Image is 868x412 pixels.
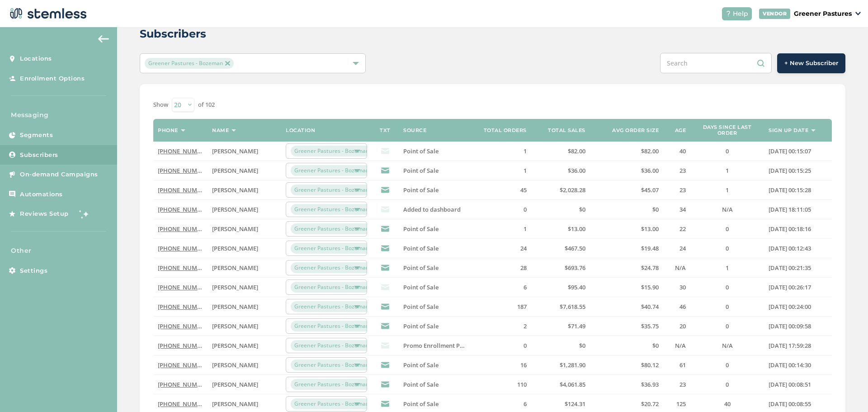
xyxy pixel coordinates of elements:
label: $13.00 [594,225,659,233]
label: Vincent Dinh [212,225,277,233]
span: $36.00 [641,166,659,175]
label: $36.00 [594,167,659,175]
span: Help [733,9,748,19]
label: $71.49 [536,322,585,330]
label: (808) 777-8148 [158,186,203,194]
span: Greener Pastures - Bozeman [291,379,373,390]
span: 28 [520,264,527,272]
span: Greener Pastures - Bozeman [291,360,373,370]
label: Point of Sale [403,400,468,408]
label: Point of Sale [403,322,468,330]
label: N/A [668,264,686,272]
label: Tessa Rager [212,322,277,330]
label: 110 [477,381,527,388]
span: [DATE] 00:15:25 [769,166,811,175]
label: 16 [477,361,527,369]
span: 0 [726,361,729,369]
label: RYAN BAUER [212,245,277,252]
label: $15.90 [594,284,659,291]
label: $693.76 [536,264,585,272]
span: $45.07 [641,186,659,194]
span: 187 [517,303,527,311]
span: Locations [20,54,52,63]
label: 2024-08-28 00:18:16 [769,225,827,233]
label: 2024-09-08 00:08:51 [769,381,827,388]
span: Subscribers [20,151,58,160]
label: Point of Sale [403,381,468,388]
span: 0 [726,322,729,330]
span: 0 [726,283,729,291]
label: (206) 643-9540 [158,400,203,408]
span: 0 [726,303,729,311]
span: [DATE] 00:24:00 [769,303,811,311]
span: [DATE] 00:12:43 [769,244,811,252]
span: [PERSON_NAME] [212,400,258,408]
label: 40 [668,147,686,155]
label: 23 [668,186,686,194]
label: of 102 [198,100,215,109]
span: N/A [722,205,733,213]
span: $1,281.90 [560,361,585,369]
a: [PHONE_NUMBER] [158,205,210,213]
span: $19.48 [641,244,659,252]
span: [DATE] 00:26:17 [769,283,811,291]
label: 1 [477,147,527,155]
label: (406) 564-3666 [158,245,203,252]
label: $4,061.85 [536,381,585,388]
span: $13.00 [641,225,659,233]
label: 0 [695,147,759,155]
span: $36.00 [568,166,585,175]
span: $82.00 [641,147,659,155]
a: [PHONE_NUMBER] [158,361,210,369]
label: Point of Sale [403,264,468,272]
span: [PERSON_NAME] [212,341,258,350]
label: 0 [477,206,527,213]
label: 34 [668,206,686,213]
label: 23 [668,167,686,175]
label: $20.72 [594,400,659,408]
span: 0 [726,244,729,252]
label: 40 [695,400,759,408]
span: [PERSON_NAME] [212,225,258,233]
span: Promo Enrollment Page [403,341,470,350]
label: $80.12 [594,361,659,369]
span: [DATE] 00:15:07 [769,147,811,155]
span: $0 [579,205,585,213]
span: Segments [20,131,53,140]
label: $95.40 [536,284,585,291]
label: Name [212,128,229,133]
label: 23 [668,381,686,388]
label: William Noland [212,147,277,155]
label: Point of Sale [403,225,468,233]
span: [DATE] 18:11:05 [769,205,811,213]
span: Greener Pastures - Bozeman [291,301,373,312]
span: 34 [679,205,686,213]
label: 1 [477,225,527,233]
label: $13.00 [536,225,585,233]
label: (813) 830-1210 [158,264,203,272]
label: MARISSA PARKMAN-FOURNIER [212,400,277,408]
label: 1 [695,186,759,194]
span: Point of Sale [403,283,439,291]
span: 20 [679,322,686,330]
label: 2024-09-06 00:09:58 [769,322,827,330]
label: (406) 871-0238 [158,342,203,350]
span: 1 [726,264,729,272]
span: Greener Pastures - Bozeman [291,223,373,234]
span: Point of Sale [403,244,439,252]
img: icon-close-accent-8a337256.svg [225,61,230,66]
label: TXT [380,128,391,133]
p: Greener Pastures [794,9,852,19]
label: 0 [695,284,759,291]
span: Point of Sale [403,303,439,311]
span: $35.75 [641,322,659,330]
span: 45 [520,186,527,194]
label: Point of Sale [403,186,468,194]
label: 2024-08-27 18:11:05 [769,206,827,213]
label: Point of Sale [403,284,468,291]
span: 0 [524,341,527,350]
iframe: Chat Widget [823,369,868,412]
img: icon-sort-1e1d7615.svg [181,129,185,132]
label: Added to dashboard [403,206,468,213]
span: Point of Sale [403,361,439,369]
